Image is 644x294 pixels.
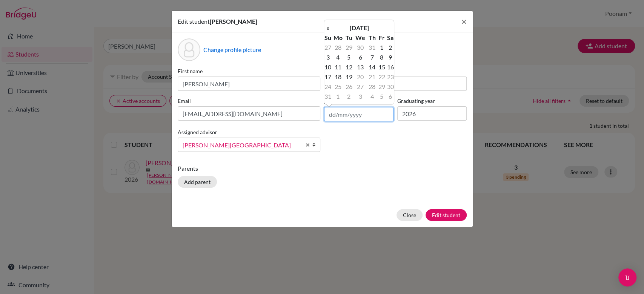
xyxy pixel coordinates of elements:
[367,82,377,92] td: 28
[178,128,217,136] label: Assigned advisor
[344,82,354,92] td: 26
[354,62,367,72] td: 13
[178,38,200,61] div: Profile picture
[324,52,332,62] td: 3
[377,82,386,92] td: 29
[386,33,394,43] th: Sa
[354,52,367,62] td: 6
[367,72,377,82] td: 21
[377,33,386,43] th: Fr
[354,33,367,43] th: We
[354,82,367,92] td: 27
[344,43,354,52] td: 29
[367,92,377,101] td: 4
[367,62,377,72] td: 14
[183,140,301,150] span: [PERSON_NAME][GEOGRAPHIC_DATA]
[344,62,354,72] td: 12
[324,107,393,121] input: dd/mm/yyyy
[210,18,257,25] span: [PERSON_NAME]
[332,52,344,62] td: 4
[354,43,367,52] td: 30
[178,97,320,105] label: Email
[367,43,377,52] td: 31
[332,33,344,43] th: Mo
[386,62,394,72] td: 16
[386,52,394,62] td: 9
[332,82,344,92] td: 25
[377,92,386,101] td: 5
[332,23,386,33] th: [DATE]
[178,164,467,173] p: Parents
[426,209,467,221] button: Edit student
[397,97,467,105] label: Graduating year
[354,72,367,82] td: 20
[324,23,332,33] th: «
[386,72,394,82] td: 23
[178,67,320,75] label: First name
[344,52,354,62] td: 5
[332,72,344,82] td: 18
[332,92,344,101] td: 1
[397,209,423,221] button: Close
[324,33,332,43] th: Su
[354,92,367,101] td: 3
[178,176,217,188] button: Add parent
[377,52,386,62] td: 8
[367,33,377,43] th: Th
[455,11,473,32] button: Close
[332,62,344,72] td: 11
[324,62,332,72] td: 10
[324,67,467,75] label: Surname
[367,52,377,62] td: 7
[332,43,344,52] td: 28
[324,92,332,101] td: 31
[344,92,354,101] td: 2
[386,43,394,52] td: 2
[344,72,354,82] td: 19
[386,82,394,92] td: 30
[377,72,386,82] td: 22
[377,43,386,52] td: 1
[344,33,354,43] th: Tu
[324,82,332,92] td: 24
[324,72,332,82] td: 17
[461,16,467,27] span: ×
[618,268,636,286] div: Open Intercom Messenger
[178,18,210,25] span: Edit student
[324,43,332,52] td: 27
[377,62,386,72] td: 15
[386,92,394,101] td: 6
